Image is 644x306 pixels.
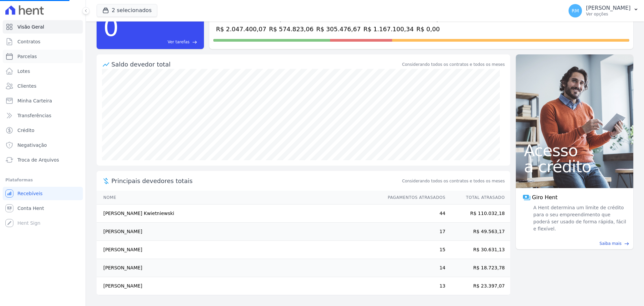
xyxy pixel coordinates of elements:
td: R$ 18.723,78 [446,259,510,277]
td: 15 [381,241,446,259]
div: Saldo devedor total [111,60,401,69]
td: R$ 110.032,18 [446,205,510,223]
span: east [192,40,197,45]
span: Giro Hent [532,193,557,202]
a: Minha Carteira [3,94,83,107]
td: 13 [381,277,446,295]
td: R$ 30.631,13 [446,241,510,259]
p: [PERSON_NAME] [586,5,631,11]
td: [PERSON_NAME] [97,223,381,241]
td: [PERSON_NAME] [97,241,381,259]
td: [PERSON_NAME] Kwietniewski [97,205,381,223]
span: A Hent determina um limite de crédito para o seu empreendimento que poderá ser usado de forma ráp... [532,204,627,232]
span: Contratos [17,38,40,45]
span: Negativação [17,142,47,148]
a: Saiba mais east [520,241,629,247]
a: Ver tarefas east [121,39,197,45]
a: Parcelas [3,50,83,63]
span: Visão Geral [17,24,44,30]
a: Troca de Arquivos [3,153,83,167]
td: 14 [381,259,446,277]
span: Principais devedores totais [111,176,401,185]
span: Recebíveis [17,190,43,197]
button: RM [PERSON_NAME] Ver opções [563,1,644,20]
button: 2 selecionados [97,4,157,17]
a: Conta Hent [3,202,83,215]
td: 17 [381,223,446,241]
th: Nome [97,191,381,205]
p: Ver opções [586,11,631,17]
td: R$ 49.563,17 [446,223,510,241]
span: Transferências [17,112,51,119]
div: R$ 1.167.100,34 [363,25,414,34]
a: Visão Geral [3,20,83,34]
span: RM [572,8,579,13]
a: Lotes [3,64,83,78]
span: Minha Carteira [17,97,52,104]
div: R$ 574.823,06 [269,25,314,34]
span: Ver tarefas [168,39,190,45]
span: a crédito [524,159,625,175]
span: Saiba mais [599,241,622,247]
span: Crédito [17,127,35,134]
a: Transferências [3,109,83,122]
span: Troca de Arquivos [17,157,59,163]
td: [PERSON_NAME] [97,259,381,277]
th: Pagamentos Atrasados [381,191,446,205]
div: Plataformas [5,176,80,184]
div: R$ 2.047.400,07 [216,25,266,34]
span: Clientes [17,83,36,89]
div: 0 [103,10,119,45]
span: Considerando todos os contratos e todos os meses [402,178,505,184]
td: 44 [381,205,446,223]
div: R$ 305.476,67 [316,25,361,34]
a: Clientes [3,79,83,93]
span: Conta Hent [17,205,44,212]
span: east [624,241,629,246]
span: Parcelas [17,53,37,60]
td: R$ 23.397,07 [446,277,510,295]
span: Acesso [524,142,625,159]
div: Considerando todos os contratos e todos os meses [402,61,505,68]
td: [PERSON_NAME] [97,277,381,295]
span: Lotes [17,68,30,75]
div: R$ 0,00 [416,25,448,34]
a: Contratos [3,35,83,48]
a: Negativação [3,138,83,152]
th: Total Atrasado [446,191,510,205]
a: Crédito [3,124,83,137]
a: Recebíveis [3,187,83,200]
